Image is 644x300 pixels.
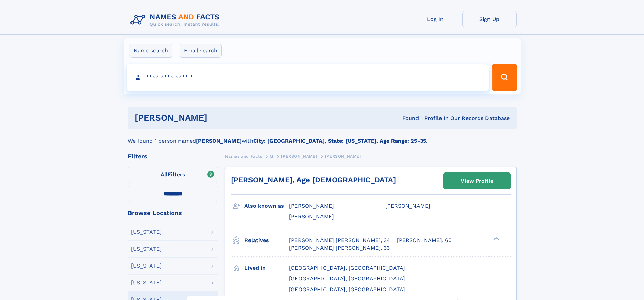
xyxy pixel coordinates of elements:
div: We found 1 person named with . [128,129,517,145]
span: [GEOGRAPHIC_DATA], [GEOGRAPHIC_DATA] [289,286,405,293]
a: M [270,152,273,160]
a: [PERSON_NAME] [PERSON_NAME], 34 [289,237,390,244]
span: [PERSON_NAME] [385,203,430,209]
a: [PERSON_NAME], 60 [397,237,452,244]
input: search input [127,64,489,91]
a: [PERSON_NAME] [281,152,317,160]
h3: Relatives [244,235,289,246]
span: [GEOGRAPHIC_DATA], [GEOGRAPHIC_DATA] [289,264,405,271]
span: M [270,154,273,159]
div: ❯ [492,236,500,241]
span: [GEOGRAPHIC_DATA], [GEOGRAPHIC_DATA] [289,275,405,282]
span: [PERSON_NAME] [281,154,317,159]
h3: Also known as [244,200,289,212]
span: [PERSON_NAME] [325,154,361,159]
a: Log In [408,11,462,27]
div: Browse Locations [128,210,218,216]
div: View Profile [461,173,493,189]
button: Search Button [492,64,517,91]
a: View Profile [444,173,510,189]
label: Name search [129,44,172,58]
div: [US_STATE] [131,263,162,269]
span: [PERSON_NAME] [289,203,334,209]
h3: Lived in [244,262,289,274]
div: [US_STATE] [131,229,162,235]
div: [US_STATE] [131,280,162,285]
div: Found 1 Profile In Our Records Database [305,115,510,122]
span: All [161,171,168,178]
b: [PERSON_NAME] [196,138,242,144]
a: Names and Facts [225,152,262,160]
a: Sign Up [462,11,517,27]
label: Email search [180,44,222,58]
h1: [PERSON_NAME] [135,114,305,122]
label: Filters [128,167,218,183]
a: [PERSON_NAME] [PERSON_NAME], 33 [289,244,390,252]
span: [PERSON_NAME] [289,213,334,220]
b: City: [GEOGRAPHIC_DATA], State: [US_STATE], Age Range: 25-35 [253,138,426,144]
img: Logo Names and Facts [128,11,225,29]
a: [PERSON_NAME], Age [DEMOGRAPHIC_DATA] [231,176,396,184]
div: [US_STATE] [131,246,162,252]
div: Filters [128,153,218,159]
